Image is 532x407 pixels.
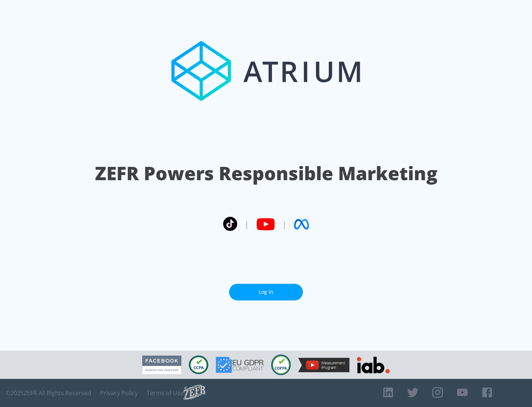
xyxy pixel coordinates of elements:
img: GDPR Compliant [216,357,264,373]
a: Terms of Use [147,389,184,397]
a: Privacy Policy [100,389,138,397]
img: COPPA Compliant [271,354,291,375]
img: YouTube Measurement Program [298,358,349,372]
span: | [282,219,287,230]
a: Log In [229,284,303,300]
span: © 2025 ZEFR All Rights Reserved [6,389,91,397]
img: Facebook Marketing Partner [142,356,181,374]
h1: ZEFR Powers Responsible Marketing [95,161,437,186]
span: | [245,219,249,230]
img: IAB [357,357,390,373]
img: CCPA Compliant [189,356,208,374]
